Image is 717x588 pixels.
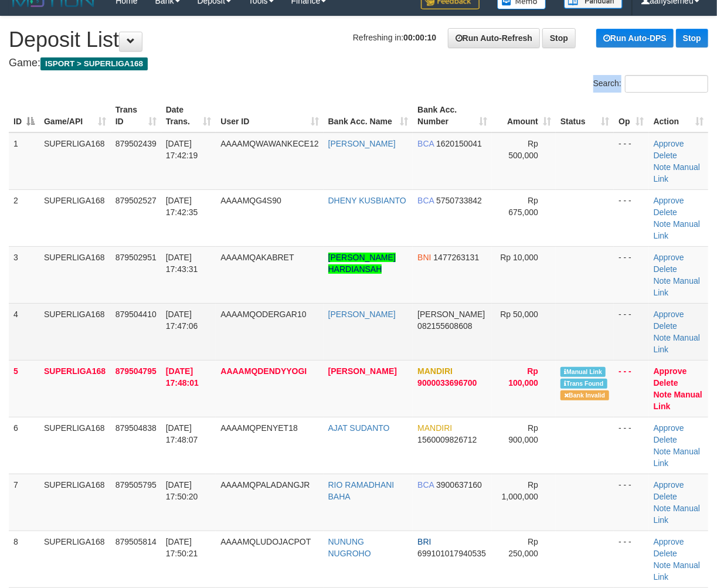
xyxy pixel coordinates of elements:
td: - - - [614,474,648,531]
span: Rp 50,000 [500,310,538,319]
td: SUPERLIGA168 [39,132,111,190]
td: - - - [614,360,648,417]
span: Rp 100,000 [508,366,538,388]
a: Approve [654,480,684,490]
span: MANDIRI [417,423,452,433]
a: Note [654,333,671,342]
a: Manual Link [654,333,700,354]
a: Delete [654,378,678,388]
th: Action: activate to sort column ascending [649,99,708,132]
th: Status: activate to sort column ascending [556,99,614,132]
a: Note [654,219,671,229]
span: AAAAMQPENYET18 [220,423,298,433]
a: NUNUNG NUGROHO [328,537,371,558]
a: Approve [654,423,684,433]
a: Stop [542,28,576,48]
span: [DATE] 17:50:21 [166,537,198,558]
a: DHENY KUSBIANTO [328,196,406,205]
td: SUPERLIGA168 [39,303,111,360]
span: Refreshing in: [353,33,436,42]
th: Bank Acc. Name: activate to sort column ascending [324,99,413,132]
span: 879502439 [115,139,157,148]
span: Similar transaction found [560,379,607,389]
span: Rp 675,000 [508,196,538,217]
th: Game/API: activate to sort column ascending [39,99,111,132]
td: 6 [9,417,39,474]
td: 8 [9,531,39,587]
a: Run Auto-Refresh [448,28,540,48]
span: Copy 082155608608 to clipboard [417,321,472,331]
a: Delete [654,549,677,558]
input: Search: [625,75,708,93]
span: MANDIRI [417,366,453,376]
td: - - - [614,132,648,190]
a: Delete [654,264,677,274]
td: SUPERLIGA168 [39,474,111,531]
a: [PERSON_NAME] HARDIANSAH [328,253,396,274]
td: SUPERLIGA168 [39,189,111,246]
a: Manual Link [654,504,700,525]
span: Copy 9000033696700 to clipboard [417,378,477,388]
a: Delete [654,492,677,501]
span: [DATE] 17:43:31 [166,253,198,274]
span: 879504795 [115,366,157,376]
a: Delete [654,321,677,331]
a: Approve [654,366,687,376]
td: - - - [614,531,648,587]
span: BRI [417,537,431,546]
a: Note [654,447,671,456]
span: Bank is not match [560,390,609,400]
span: 879505814 [115,537,157,546]
span: AAAAMQWAWANKECE12 [220,139,318,148]
span: Rp 900,000 [508,423,538,444]
span: [DATE] 17:48:01 [166,366,199,388]
span: [DATE] 17:42:35 [166,196,198,217]
a: Delete [654,435,677,444]
h4: Game: [9,57,708,69]
a: Note [654,276,671,285]
span: BCA [417,196,434,205]
span: Copy 1477263131 to clipboard [434,253,480,262]
a: Run Auto-DPS [596,29,674,47]
span: Rp 1,000,000 [502,480,538,501]
span: Rp 250,000 [508,537,538,558]
a: Stop [676,29,708,47]
span: 879502951 [115,253,157,262]
h1: Deposit List [9,28,708,52]
th: User ID: activate to sort column ascending [216,99,323,132]
td: SUPERLIGA168 [39,417,111,474]
span: [DATE] 17:50:20 [166,480,198,501]
a: Approve [654,139,684,148]
a: Approve [654,310,684,319]
a: Note [654,560,671,570]
a: Manual Link [654,560,700,582]
span: [DATE] 17:42:19 [166,139,198,160]
a: [PERSON_NAME] [328,139,396,148]
th: Bank Acc. Number: activate to sort column ascending [413,99,492,132]
span: Copy 5750733842 to clipboard [436,196,482,205]
span: Copy 699101017940535 to clipboard [417,549,486,558]
td: 7 [9,474,39,531]
td: SUPERLIGA168 [39,360,111,417]
span: Copy 3900637160 to clipboard [436,480,482,490]
span: AAAAMQODERGAR10 [220,310,306,319]
a: [PERSON_NAME] [328,366,397,376]
a: Manual Link [654,219,700,240]
span: [DATE] 17:47:06 [166,310,198,331]
span: Rp 10,000 [500,253,538,262]
a: Manual Link [654,447,700,468]
td: 2 [9,189,39,246]
span: AAAAMQLUDOJACPOT [220,537,311,546]
td: SUPERLIGA168 [39,531,111,587]
span: AAAAMQAKABRET [220,253,294,262]
th: ID: activate to sort column descending [9,99,39,132]
td: 4 [9,303,39,360]
a: Note [654,390,672,399]
span: BCA [417,480,434,490]
span: Copy 1560009826712 to clipboard [417,435,477,444]
a: Approve [654,537,684,546]
th: Trans ID: activate to sort column ascending [111,99,161,132]
a: Note [654,162,671,172]
a: RIO RAMADHANI BAHA [328,480,395,501]
td: - - - [614,417,648,474]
